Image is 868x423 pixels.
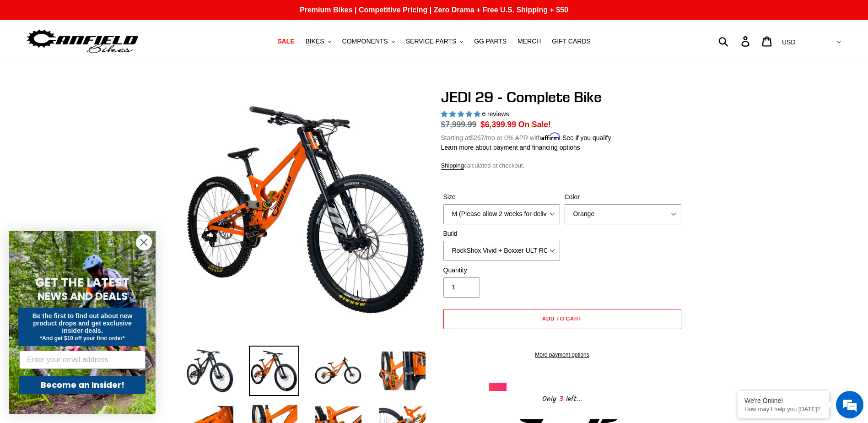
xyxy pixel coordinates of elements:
label: Color [565,192,681,202]
span: On Sale! [518,119,551,130]
span: MERCH [518,38,541,45]
div: Only left... [489,391,636,405]
span: GG PARTS [474,38,507,45]
img: Load image into Gallery viewer, JEDI 29 - Complete Bike [249,346,299,396]
span: COMPONENTS [342,38,388,45]
a: See if you qualify - Learn more about Affirm Financing (opens in modal) [562,134,611,141]
a: Shipping [441,162,464,170]
span: 6 reviews [482,110,509,118]
span: $267 [470,134,484,141]
input: Search [723,31,747,51]
div: calculated at checkout. [441,161,684,170]
span: Affirm [541,133,561,141]
button: COMPONENTS [338,35,399,48]
a: GIFT CARDS [547,35,595,48]
input: Enter your email address [19,351,146,369]
button: Add to cart [443,309,681,329]
button: BIKES [301,35,335,48]
a: More payment options [443,351,681,359]
img: Load image into Gallery viewer, JEDI 29 - Complete Bike [377,346,427,396]
p: Starting at /mo or 0% APR with . [441,131,611,143]
span: GIFT CARDS [552,38,591,45]
a: MERCH [513,35,545,48]
button: Close dialog [136,234,152,250]
label: Quantity [443,266,560,275]
label: Build [443,229,560,239]
span: SALE [277,38,294,45]
a: GG PARTS [469,35,511,48]
h1: JEDI 29 - Complete Bike [441,88,684,106]
p: How may I help you today? [744,406,822,412]
span: Add to cart [542,315,582,322]
span: 5.00 stars [441,110,482,118]
label: Size [443,192,560,202]
a: Learn more about payment and financing options [441,144,580,151]
span: Be the first to find out about new product drops and get exclusive insider deals. [32,312,133,334]
span: NEWS AND DEALS [38,289,128,304]
img: Load image into Gallery viewer, JEDI 29 - Complete Bike [313,346,363,396]
img: Load image into Gallery viewer, JEDI 29 - Complete Bike [185,346,235,396]
span: $6,399.99 [480,120,516,129]
span: BIKES [305,38,324,45]
s: $7,999.99 [441,120,477,129]
a: SALE [273,35,299,48]
span: GET THE LATEST [35,274,129,291]
div: We're Online! [744,397,822,404]
span: *And get $10 off your first order* [40,335,124,342]
img: Canfield Bikes [25,27,140,56]
span: 3 [556,393,566,405]
span: SERVICE PARTS [406,38,456,45]
button: Become an Insider! [19,376,146,394]
button: SERVICE PARTS [401,35,468,48]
